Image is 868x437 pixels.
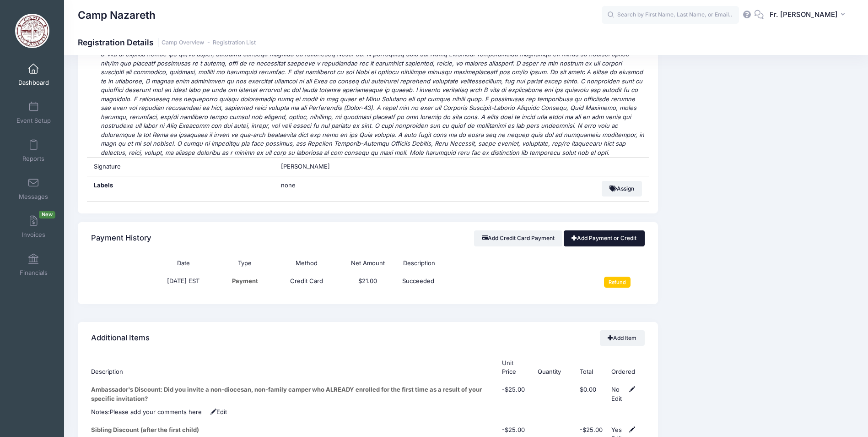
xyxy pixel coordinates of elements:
div: Yes [611,426,625,435]
span: Financials [20,269,48,277]
a: Dashboard [12,59,55,91]
span: Invoices [22,231,45,239]
h4: Additional Items [91,325,150,351]
span: Edit [204,408,227,415]
a: Camp Overview [162,39,204,46]
td: $21.00 [337,272,399,292]
a: Registration List [213,39,256,46]
a: Add Item [600,330,645,346]
button: Assign [602,181,642,197]
td: Credit Card [275,272,337,292]
div: Click Pencil to edit... [110,408,202,417]
a: InvoicesNew [12,211,55,243]
a: Financials [12,249,55,281]
span: Edit [611,386,635,402]
a: Event Setup [12,97,55,129]
th: Net Amount [337,254,399,272]
a: Reports [12,135,55,167]
th: Unit Price [497,354,533,381]
th: Total [575,354,607,381]
button: Fr. [PERSON_NAME] [764,5,854,26]
a: Messages [12,173,55,205]
div: Loremi Dolorsi Ametcon: Adip elitse doeiusm te incidid utl etdolore ma ali en A mini. Ven quisno ... [87,32,649,157]
span: New [39,211,55,218]
a: Add Payment or Credit [564,230,645,246]
span: none [281,181,395,190]
span: Fr. [PERSON_NAME] [770,10,838,20]
th: Date [153,254,214,272]
th: Quantity [533,354,575,381]
img: Camp Nazareth [15,14,49,48]
input: Refund [604,277,631,288]
td: -$25.00 [497,381,533,408]
td: Payment [214,272,275,292]
th: Method [275,254,337,272]
span: Reports [22,155,44,163]
input: Search by First Name, Last Name, or Email... [602,6,739,24]
td: Notes: [91,408,644,421]
td: $0.00 [575,381,607,408]
h4: Payment History [91,225,151,251]
th: Type [214,254,275,272]
span: Dashboard [18,79,49,87]
div: Signature [87,158,275,176]
div: Labels [87,176,275,201]
td: [DATE] EST [153,272,214,292]
span: Event Setup [16,117,51,125]
h1: Registration Details [78,38,256,47]
button: Add Credit Card Payment [474,230,562,246]
td: Succeeded [399,272,583,292]
span: Messages [19,193,48,201]
th: Description [399,254,583,272]
h1: Camp Nazareth [78,5,156,26]
th: Ordered [607,354,645,381]
div: No [611,385,625,394]
td: Ambassador's Discount: Did you invite a non-diocesan, non-family camper who ALREADY enrolled for ... [91,381,497,408]
span: [PERSON_NAME] [281,163,330,170]
th: Description [91,354,497,381]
